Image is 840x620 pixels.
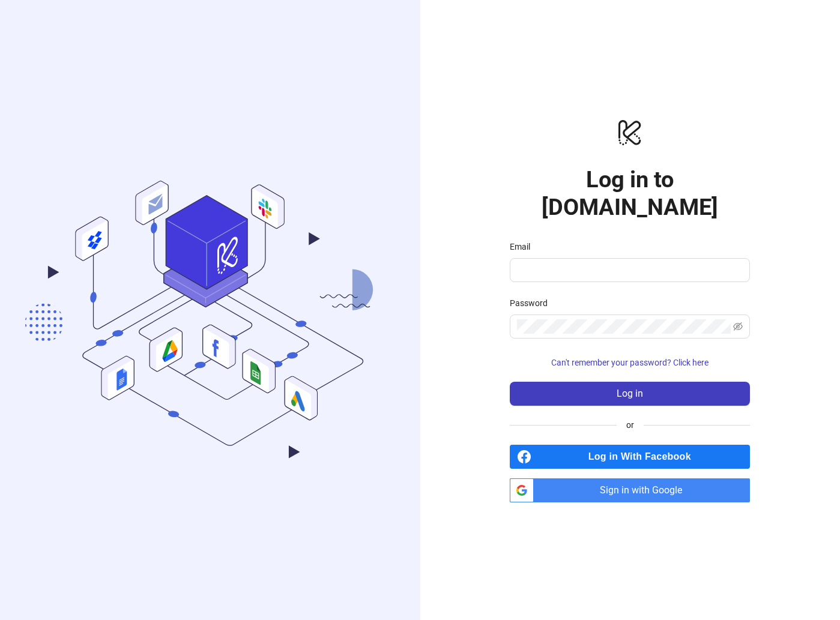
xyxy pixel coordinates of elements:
span: Can't remember your password? Click here [551,358,709,367]
span: Log in With Facebook [536,445,750,469]
button: Log in [510,382,750,406]
span: eye-invisible [733,322,743,331]
label: Password [510,296,555,310]
label: Email [510,240,538,253]
span: or [617,418,644,432]
input: Password [517,319,731,334]
button: Can't remember your password? Click here [510,353,750,372]
a: Log in With Facebook [510,445,750,469]
a: Can't remember your password? Click here [510,358,750,367]
span: Sign in with Google [539,478,750,502]
input: Email [517,263,740,277]
h1: Log in to [DOMAIN_NAME] [510,166,750,221]
span: Log in [617,388,643,399]
a: Sign in with Google [510,478,750,502]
